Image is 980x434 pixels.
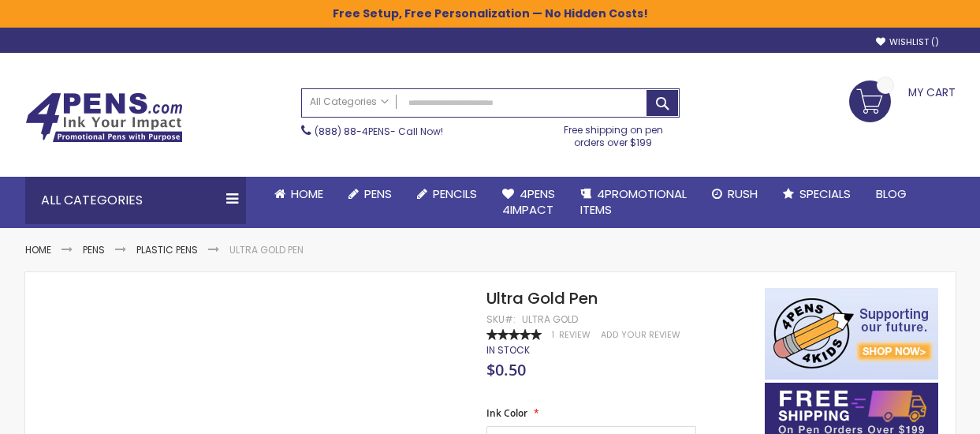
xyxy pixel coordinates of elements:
span: Blog [876,185,907,202]
span: Ultra Gold Pen [486,287,598,309]
span: Review [559,329,591,341]
img: 4Pens Custom Pens and Promotional Products [25,92,183,143]
span: All Categories [310,95,389,108]
a: Add Your Review [601,329,680,341]
a: (888) 88-4PENS [315,125,390,138]
span: Ink Color [486,406,527,420]
div: Ultra Gold [522,313,578,326]
span: In stock [486,343,530,357]
strong: SKU [486,312,516,326]
span: Specials [799,185,851,202]
div: Free shipping on pen orders over $199 [547,118,680,149]
a: 1 Review [552,329,593,341]
a: Pencils [404,177,490,211]
a: 4Pens4impact [490,177,568,228]
span: - Call Now! [315,125,443,138]
a: Wishlist [876,36,939,48]
a: 4PROMOTIONALITEMS [568,177,699,228]
span: 4PROMOTIONAL ITEMS [580,185,687,218]
img: 4pens 4 kids [765,288,938,380]
a: Plastic Pens [136,243,198,256]
span: Home [291,185,323,202]
span: Pens [364,185,392,202]
span: 4Pens 4impact [502,185,555,218]
a: Specials [770,177,863,211]
div: All Categories [25,177,246,224]
a: All Categories [302,89,397,115]
a: Rush [699,177,770,211]
a: Home [25,243,51,256]
span: Pencils [433,185,477,202]
span: 1 [552,329,554,341]
a: Blog [863,177,919,211]
span: Rush [728,185,758,202]
div: 100% [486,329,542,340]
span: $0.50 [486,359,526,380]
a: Home [262,177,336,211]
a: Pens [83,243,105,256]
li: Ultra Gold Pen [229,244,304,256]
a: Pens [336,177,404,211]
div: Availability [486,344,530,357]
